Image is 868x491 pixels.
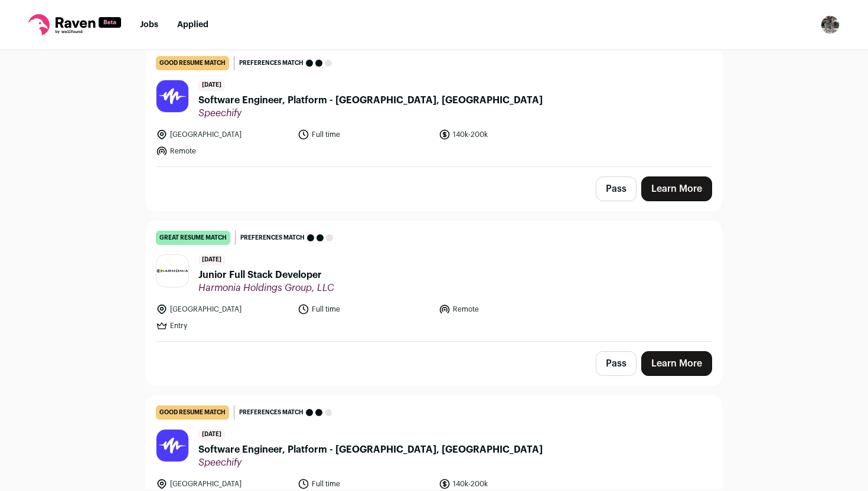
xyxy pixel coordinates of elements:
[156,231,230,245] div: great resume match
[156,478,291,490] li: [GEOGRAPHIC_DATA]
[439,303,573,315] li: Remote
[198,80,225,91] span: [DATE]
[198,268,334,282] span: Junior Full Stack Developer
[177,21,208,29] a: Applied
[239,407,304,418] span: Preferences match
[596,176,637,201] button: Pass
[156,129,291,140] li: [GEOGRAPHIC_DATA]
[156,80,188,112] img: 59b05ed76c69f6ff723abab124283dfa738d80037756823f9fc9e3f42b66bce3.jpg
[641,351,712,376] a: Learn More
[821,15,840,34] img: 10564267-medium_jpg
[146,47,722,166] a: good resume match Preferences match [DATE] Software Engineer, Platform - [GEOGRAPHIC_DATA], [GEOG...
[298,129,432,140] li: Full time
[240,232,305,244] span: Preferences match
[198,254,225,266] span: [DATE]
[198,93,543,107] span: Software Engineer, Platform - [GEOGRAPHIC_DATA], [GEOGRAPHIC_DATA]
[156,303,291,315] li: [GEOGRAPHIC_DATA]
[439,129,573,140] li: 140k-200k
[821,15,840,34] button: Open dropdown
[156,430,188,461] img: 59b05ed76c69f6ff723abab124283dfa738d80037756823f9fc9e3f42b66bce3.jpg
[439,478,573,490] li: 140k-200k
[156,405,229,420] div: good resume match
[198,429,225,440] span: [DATE]
[156,56,229,70] div: good resume match
[641,176,712,201] a: Learn More
[596,351,637,376] button: Pass
[156,269,188,273] img: 574e9bd0fe256269bc723d689419edb129ac7248a25c1670b7a0cc1f109f3b9f.png
[198,457,543,469] span: Speechify
[239,57,304,69] span: Preferences match
[298,478,432,490] li: Full time
[140,21,158,29] a: Jobs
[156,145,291,157] li: Remote
[156,320,291,332] li: Entry
[198,107,543,119] span: Speechify
[146,221,722,341] a: great resume match Preferences match [DATE] Junior Full Stack Developer Harmonia Holdings Group, ...
[198,282,334,294] span: Harmonia Holdings Group, LLC
[198,443,543,457] span: Software Engineer, Platform - [GEOGRAPHIC_DATA], [GEOGRAPHIC_DATA]
[298,303,432,315] li: Full time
